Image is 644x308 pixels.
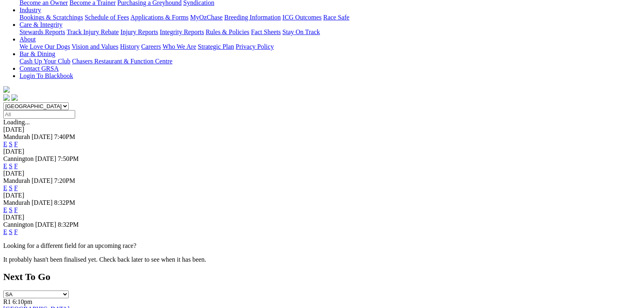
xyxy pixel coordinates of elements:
span: 6:10pm [13,298,33,305]
span: Mandurah [3,177,30,184]
a: Who We Are [163,43,196,50]
input: Select date [3,110,75,119]
a: History [120,43,139,50]
a: E [3,141,7,147]
a: F [14,206,18,213]
a: Careers [141,43,161,50]
partial: It probably hasn't been finalised yet. Check back later to see when it has been. [3,256,206,263]
a: Care & Integrity [20,21,63,28]
span: [DATE] [32,199,53,206]
a: Industry [20,7,41,13]
a: MyOzChase [190,14,223,21]
span: [DATE] [32,177,53,184]
span: Cannington [3,155,34,162]
img: twitter.svg [11,94,18,101]
a: S [9,163,13,169]
div: [DATE] [3,192,641,199]
span: Loading... [3,119,30,126]
a: Rules & Policies [206,28,249,35]
span: 7:20PM [54,177,75,184]
div: [DATE] [3,148,641,155]
a: ICG Outcomes [282,14,321,21]
div: Bar & Dining [20,58,641,65]
a: Contact GRSA [20,65,59,72]
p: Looking for a different field for an upcoming race? [3,242,641,249]
span: 8:32PM [58,221,79,228]
a: F [14,141,18,147]
a: F [14,163,18,169]
a: Chasers Restaurant & Function Centre [72,58,172,65]
img: logo-grsa-white.png [3,86,10,93]
a: We Love Our Dogs [20,43,70,50]
a: Bar & Dining [20,50,55,57]
a: Injury Reports [120,28,158,35]
a: E [3,206,7,213]
a: S [9,184,13,191]
span: Cannington [3,221,34,228]
a: Stewards Reports [20,28,65,35]
a: Strategic Plan [198,43,234,50]
span: [DATE] [35,221,56,228]
a: S [9,228,13,235]
a: Applications & Forms [130,14,189,21]
div: Industry [20,14,641,21]
span: 7:50PM [58,155,79,162]
a: Login To Blackbook [20,72,73,79]
a: Breeding Information [224,14,281,21]
span: [DATE] [32,133,53,140]
div: [DATE] [3,126,641,133]
h2: Next To Go [3,271,641,282]
a: E [3,184,7,191]
span: [DATE] [35,155,56,162]
span: R1 [3,298,11,305]
a: Track Injury Rebate [67,28,119,35]
a: Vision and Values [72,43,118,50]
a: Schedule of Fees [85,14,129,21]
div: [DATE] [3,214,641,221]
span: Mandurah [3,199,30,206]
span: 7:40PM [54,133,75,140]
a: Privacy Policy [236,43,274,50]
a: Bookings & Scratchings [20,14,83,21]
a: Fact Sheets [251,28,281,35]
a: Cash Up Your Club [20,58,70,65]
a: E [3,228,7,235]
span: Mandurah [3,133,30,140]
a: Integrity Reports [160,28,204,35]
a: About [20,36,36,43]
a: F [14,228,18,235]
div: About [20,43,641,50]
a: E [3,163,7,169]
a: S [9,141,13,147]
img: facebook.svg [3,94,10,101]
div: Care & Integrity [20,28,641,36]
a: Race Safe [323,14,349,21]
div: [DATE] [3,170,641,177]
a: S [9,206,13,213]
span: 8:32PM [54,199,75,206]
a: F [14,184,18,191]
a: Stay On Track [282,28,320,35]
